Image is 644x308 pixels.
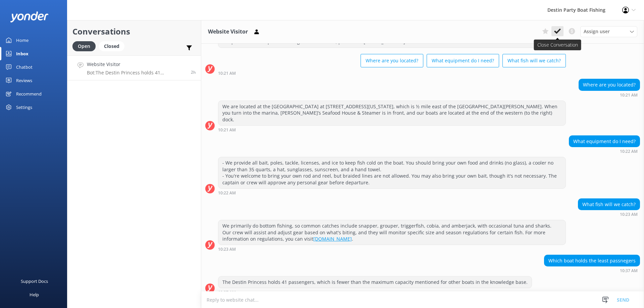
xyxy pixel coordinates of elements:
[72,42,99,50] a: Open
[10,11,49,22] img: yonder-white-logo.png
[579,79,640,90] div: Where are you located?
[30,288,39,301] div: Help
[361,54,423,67] button: Where are you located?
[21,274,48,288] div: Support Docs
[218,190,566,195] div: Oct 13 2025 10:22am (UTC -05:00) America/Cancun
[191,69,196,75] span: Oct 13 2025 10:37am (UTC -05:00) America/Cancun
[218,128,236,132] strong: 10:21 AM
[16,74,32,87] div: Reviews
[544,255,640,266] div: Which boat holds the least passnegers
[620,269,638,273] strong: 10:37 AM
[218,247,566,251] div: Oct 13 2025 10:23am (UTC -05:00) America/Cancun
[580,26,637,37] div: Assign User
[87,70,186,76] p: Bot: The Destin Princess holds 41 passengers, which is fewer than the maximum capacity mentioned ...
[16,34,29,47] div: Home
[218,157,566,188] div: - We provide all bait, poles, tackle, licenses, and ice to keep fish cold on the boat. You should...
[72,41,96,51] div: Open
[218,290,532,295] div: Oct 13 2025 10:37am (UTC -05:00) America/Cancun
[544,268,640,273] div: Oct 13 2025 10:37am (UTC -05:00) America/Cancun
[218,71,566,75] div: Oct 13 2025 10:21am (UTC -05:00) America/Cancun
[218,220,566,245] div: We primarily do bottom fishing, so common catches include snapper, grouper, triggerfish, cobia, a...
[578,212,640,217] div: Oct 13 2025 10:23am (UTC -05:00) America/Cancun
[16,87,42,101] div: Recommend
[620,212,638,217] strong: 10:23 AM
[72,25,196,38] h2: Conversations
[218,291,236,295] strong: 10:37 AM
[218,276,532,288] div: The Destin Princess holds 41 passengers, which is fewer than the maximum capacity mentioned for o...
[16,101,32,114] div: Settings
[427,54,499,67] button: What equipment do I need?
[16,47,29,60] div: Inbox
[218,127,566,132] div: Oct 13 2025 10:21am (UTC -05:00) America/Cancun
[208,27,248,36] h3: Website Visitor
[569,149,640,153] div: Oct 13 2025 10:22am (UTC -05:00) America/Cancun
[218,71,236,75] strong: 10:21 AM
[502,54,566,67] button: What fish will we catch?
[99,42,128,50] a: Closed
[569,136,640,147] div: What equipment do I need?
[578,199,640,210] div: What fish will we catch?
[620,93,638,97] strong: 10:21 AM
[620,149,638,153] strong: 10:22 AM
[67,55,201,80] a: Website VisitorBot:The Destin Princess holds 41 passengers, which is fewer than the maximum capac...
[99,41,124,51] div: Closed
[218,191,236,195] strong: 10:22 AM
[584,28,610,35] span: Assign user
[16,60,33,74] div: Chatbot
[218,247,236,251] strong: 10:23 AM
[218,101,566,125] div: We are located at the [GEOGRAPHIC_DATA] at [STREET_ADDRESS][US_STATE], which is ½ mile east of th...
[313,236,352,242] a: [DOMAIN_NAME]
[87,61,186,68] h4: Website Visitor
[579,93,640,97] div: Oct 13 2025 10:21am (UTC -05:00) America/Cancun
